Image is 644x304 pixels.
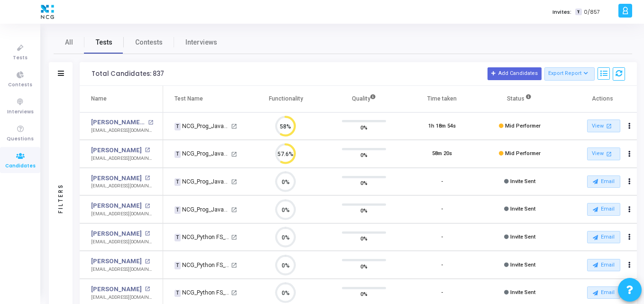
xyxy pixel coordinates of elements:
[510,234,535,240] span: Invite Sent
[91,146,142,155] a: [PERSON_NAME]
[175,234,181,241] span: T
[325,86,403,112] th: Quality
[231,207,237,213] mat-icon: open_in_new
[91,294,153,301] div: [EMAIL_ADDRESS][DOMAIN_NAME]
[163,86,247,112] th: Test Name
[587,286,620,299] button: Email
[510,206,535,212] span: Invite Sent
[231,179,237,185] mat-icon: open_in_new
[441,233,443,241] div: -
[584,8,600,16] span: 0/857
[8,81,32,89] span: Contests
[623,203,636,216] button: Actions
[605,122,613,130] mat-icon: open_in_new
[91,93,107,104] div: Name
[247,86,325,112] th: Functionality
[91,174,142,183] a: [PERSON_NAME]
[441,261,443,269] div: -
[544,67,595,81] button: Export Report
[91,127,153,134] div: [EMAIL_ADDRESS][DOMAIN_NAME]
[360,234,368,243] span: 0%
[175,122,230,130] div: NCG_Prog_JavaFS_2025_Test
[623,258,636,272] button: Actions
[360,122,368,132] span: 0%
[175,177,230,186] div: NCG_Prog_JavaFS_2025_Test
[91,155,153,162] div: [EMAIL_ADDRESS][DOMAIN_NAME]
[360,261,368,271] span: 0%
[231,234,237,240] mat-icon: open_in_new
[231,262,237,268] mat-icon: open_in_new
[7,108,34,116] span: Interviews
[441,178,443,186] div: -
[91,229,142,239] a: [PERSON_NAME]
[510,262,535,268] span: Invite Sent
[135,37,163,47] span: Contests
[91,211,153,218] div: [EMAIL_ADDRESS][DOMAIN_NAME]
[91,257,142,266] a: [PERSON_NAME]
[575,9,581,16] span: T
[432,150,452,158] div: 58m 20s
[605,150,613,158] mat-icon: open_in_new
[91,239,153,246] div: [EMAIL_ADDRESS][DOMAIN_NAME]
[587,120,620,132] a: View
[185,37,217,47] span: Interviews
[231,290,237,296] mat-icon: open_in_new
[360,178,368,188] span: 0%
[145,203,150,209] mat-icon: open_in_new
[175,261,230,269] div: NCG_Python FS_Developer_2025
[441,289,443,297] div: -
[175,233,230,241] div: NCG_Python FS_Developer_2025
[175,123,181,130] span: T
[91,266,153,273] div: [EMAIL_ADDRESS][DOMAIN_NAME]
[91,118,146,127] a: [PERSON_NAME] M
[441,205,443,213] div: -
[587,147,620,160] a: View
[587,231,620,243] button: Email
[427,93,457,104] div: Time taken
[145,231,150,236] mat-icon: open_in_new
[587,259,620,271] button: Email
[38,2,56,21] img: logo
[505,123,541,129] span: Mid Performer
[175,262,181,269] span: T
[428,122,456,130] div: 1h 18m 54s
[145,259,150,264] mat-icon: open_in_new
[510,178,535,184] span: Invite Sent
[175,149,230,158] div: NCG_Prog_JavaFS_2025_Test
[552,8,571,16] label: Invites:
[505,150,541,157] span: Mid Performer
[13,54,28,62] span: Tests
[623,175,636,188] button: Actions
[145,286,150,292] mat-icon: open_in_new
[231,151,237,157] mat-icon: open_in_new
[5,162,36,170] span: Candidates
[587,175,620,188] button: Email
[7,135,34,143] span: Questions
[488,67,542,80] button: Add Candidates
[175,178,181,186] span: T
[148,120,153,125] mat-icon: open_in_new
[96,37,112,47] span: Tests
[360,289,368,299] span: 0%
[175,205,230,214] div: NCG_Prog_JavaFS_2025_Test
[91,201,142,211] a: [PERSON_NAME]
[175,290,181,297] span: T
[91,183,153,190] div: [EMAIL_ADDRESS][DOMAIN_NAME]
[481,86,559,112] th: Status
[175,151,181,158] span: T
[91,285,142,294] a: [PERSON_NAME]
[231,123,237,129] mat-icon: open_in_new
[92,70,164,78] div: Total Candidates: 837
[145,147,150,153] mat-icon: open_in_new
[175,288,230,297] div: NCG_Python FS_Developer_2025
[623,147,636,161] button: Actions
[145,175,150,181] mat-icon: open_in_new
[559,86,637,112] th: Actions
[65,37,73,47] span: All
[360,206,368,215] span: 0%
[56,146,65,250] div: Filters
[360,150,368,160] span: 0%
[175,206,181,214] span: T
[623,230,636,244] button: Actions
